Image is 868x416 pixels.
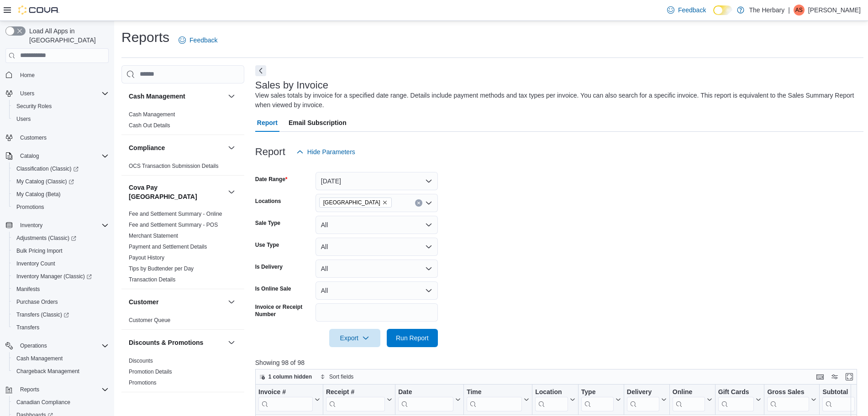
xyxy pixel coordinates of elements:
[9,201,112,213] button: Promotions
[129,163,219,169] a: OCS Transaction Submission Details
[226,142,237,153] button: Compliance
[226,91,237,102] button: Cash Management
[16,70,38,81] a: Home
[425,199,432,207] button: Open list of options
[16,88,109,99] span: Users
[26,26,109,45] span: Load All Apps in [GEOGRAPHIC_DATA]
[767,388,816,411] button: Gross Sales
[794,5,805,16] div: Alex Saez
[398,388,453,396] div: Date
[329,329,380,347] button: Export
[226,296,237,307] button: Customer
[129,297,224,307] button: Customer
[829,371,840,382] button: Display options
[9,321,112,334] button: Transfers
[2,131,112,144] button: Customers
[718,388,762,411] button: Gift Cards
[316,238,438,256] button: All
[16,178,74,185] span: My Catalog (Classic)
[13,366,109,377] span: Chargeback Management
[2,339,112,352] button: Operations
[335,329,375,347] span: Export
[258,388,313,411] div: Invoice #
[16,384,109,395] span: Reports
[255,358,863,367] p: Showing 98 of 98
[16,151,42,161] button: Catalog
[9,175,112,188] a: My Catalog (Classic)
[13,189,64,200] a: My Catalog (Beta)
[289,114,347,132] span: Email Subscription
[13,245,66,256] a: Bulk Pricing Import
[13,202,48,213] a: Promotions
[323,198,380,207] span: [GEOGRAPHIC_DATA]
[627,388,667,411] button: Delivery
[467,388,522,411] div: Time
[326,388,385,411] div: Receipt # URL
[13,258,59,269] a: Inventory Count
[627,388,659,396] div: Delivery
[316,371,357,382] button: Sort fields
[13,114,109,125] span: Users
[749,5,784,16] p: The Herbary
[268,373,312,380] span: 1 column hidden
[396,333,429,343] span: Run Report
[13,258,109,269] span: Inventory Count
[121,355,244,392] div: Discounts & Promotions
[129,357,153,364] span: Discounts
[16,384,43,395] button: Reports
[129,380,157,386] a: Promotions
[16,151,109,161] span: Catalog
[16,191,61,198] span: My Catalog (Beta)
[129,162,219,170] span: OCS Transaction Submission Details
[663,1,710,19] a: Feedback
[121,315,244,329] div: Customer
[129,379,157,386] span: Promotions
[673,388,705,396] div: Online
[13,296,62,307] a: Purchase Orders
[20,222,42,229] span: Inventory
[129,143,224,152] button: Compliance
[673,388,705,411] div: Online
[16,234,76,242] span: Adjustments (Classic)
[319,198,392,208] span: Kingston
[226,187,237,198] button: Cova Pay [GEOGRAPHIC_DATA]
[678,5,706,15] span: Feedback
[129,254,164,261] span: Payout History
[398,388,461,411] button: Date
[767,388,809,411] div: Gross Sales
[129,317,170,324] span: Customer Queue
[129,338,224,347] button: Discounts & Promotions
[258,388,320,411] button: Invoice #
[16,88,38,99] button: Users
[581,388,614,411] div: Type
[627,388,659,411] div: Delivery
[13,271,109,282] span: Inventory Manager (Classic)
[13,101,55,112] a: Security Roles
[581,388,621,411] button: Type
[16,220,46,231] button: Inventory
[844,371,855,382] button: Enter fullscreen
[20,342,47,349] span: Operations
[121,109,244,135] div: Cash Management
[129,338,203,347] h3: Discounts & Promotions
[255,219,280,227] label: Sale Type
[9,308,112,321] a: Transfers (Classic)
[2,150,112,162] button: Catalog
[257,114,278,132] span: Report
[20,386,39,393] span: Reports
[316,172,438,190] button: [DATE]
[9,100,112,113] button: Security Roles
[316,260,438,278] button: All
[129,244,207,250] a: Payment and Settlement Details
[16,340,51,351] button: Operations
[129,233,178,239] a: Merchant Statement
[129,317,170,323] a: Customer Queue
[718,388,754,411] div: Gift Card Sales
[129,183,224,201] button: Cova Pay [GEOGRAPHIC_DATA]
[16,324,39,331] span: Transfers
[255,303,312,318] label: Invoice or Receipt Number
[16,165,79,172] span: Classification (Classic)
[9,396,112,409] button: Canadian Compliance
